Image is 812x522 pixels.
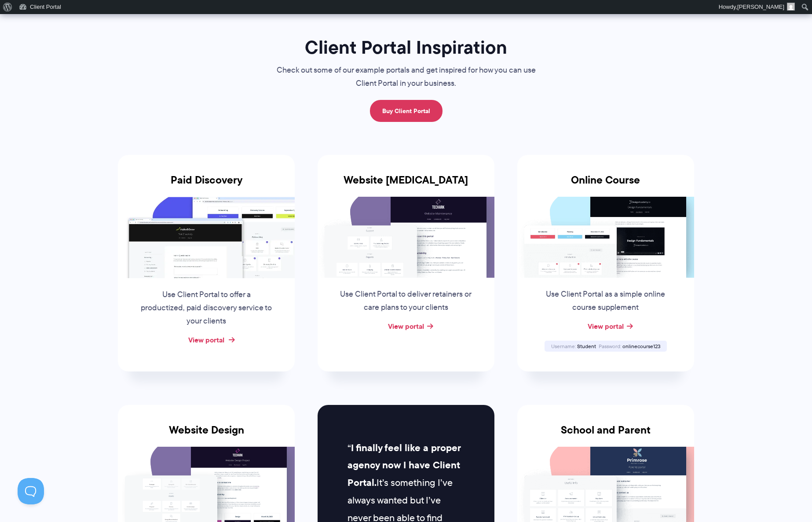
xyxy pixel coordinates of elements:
[118,424,295,447] h3: Website Design
[259,64,553,90] p: Check out some of our example portals and get inspired for how you can use Client Portal in your ...
[139,288,273,328] p: Use Client Portal to offer a productized, paid discovery service to your clients
[339,288,473,314] p: Use Client Portal to deliver retainers or care plans to your clients
[551,342,576,350] span: Username
[622,342,660,350] span: onlinecourse123
[188,335,224,345] a: View portal
[517,424,694,447] h3: School and Parent
[318,174,494,197] h3: Website [MEDICAL_DATA]
[118,174,295,197] h3: Paid Discovery
[259,36,553,59] h1: Client Portal Inspiration
[577,342,596,350] span: Student
[588,321,624,331] a: View portal
[599,342,621,350] span: Password
[517,174,694,197] h3: Online Course
[370,100,443,122] a: Buy Client Portal
[737,4,784,10] span: [PERSON_NAME]
[539,288,673,314] p: Use Client Portal as a simple online course supplement
[388,321,424,331] a: View portal
[347,441,461,490] strong: I finally feel like a proper agency now I have Client Portal.
[18,478,44,504] iframe: Toggle Customer Support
